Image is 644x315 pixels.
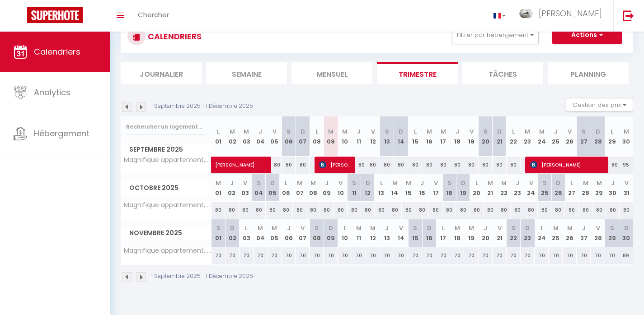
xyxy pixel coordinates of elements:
th: 01 [212,116,226,157]
abbr: M [272,224,277,232]
th: 06 [282,116,296,157]
th: 31 [620,174,633,202]
abbr: D [329,224,333,232]
th: 20 [470,174,484,202]
li: Mensuel [291,62,372,84]
div: 70 [282,247,296,264]
div: 80 [375,202,388,218]
th: 16 [422,219,436,247]
abbr: M [342,127,348,136]
th: 30 [619,116,633,157]
img: ... [519,9,533,18]
div: 80 [493,157,507,173]
div: 80 [479,157,493,173]
th: 22 [507,219,521,247]
th: 12 [366,116,380,157]
button: Actions [552,26,622,44]
div: 80 [239,202,252,218]
th: 25 [549,116,563,157]
div: 89 [619,247,633,264]
th: 04 [252,174,266,202]
th: 09 [324,116,338,157]
abbr: M [488,179,493,187]
abbr: J [611,179,615,187]
div: 80 [538,202,551,218]
abbr: L [343,224,346,232]
div: 80 [606,202,620,218]
span: Octobre 2025 [121,181,211,195]
abbr: M [583,179,588,187]
img: logout [623,10,634,21]
th: 24 [524,174,538,202]
div: 70 [254,247,268,264]
abbr: M [469,224,474,232]
div: 70 [310,247,324,264]
abbr: S [257,179,261,187]
div: 70 [366,247,380,264]
div: 80 [620,202,633,218]
abbr: S [216,224,221,232]
abbr: M [356,224,362,232]
th: 15 [408,116,422,157]
abbr: J [484,224,487,232]
div: 70 [479,247,493,264]
div: 70 [226,247,240,264]
abbr: D [624,224,629,232]
th: 04 [254,219,268,247]
abbr: D [556,179,560,187]
abbr: L [315,127,318,136]
th: 01 [212,219,226,247]
button: Filtrer par hébergement [452,26,539,44]
abbr: J [287,224,291,232]
div: 80 [450,157,464,173]
div: 70 [422,247,436,264]
div: 80 [252,202,266,218]
th: 27 [577,116,591,157]
th: 26 [551,174,565,202]
div: 80 [306,202,320,218]
th: 28 [591,219,605,247]
li: Journalier [121,62,202,84]
th: 12 [361,174,375,202]
h3: CALENDRIERS [146,26,202,46]
li: Tâches [462,62,543,84]
div: 80 [394,157,408,173]
div: 80 [511,202,524,218]
div: 80 [429,202,442,218]
div: 70 [212,247,226,264]
abbr: J [325,179,329,187]
div: 80 [293,202,306,218]
abbr: M [230,127,235,136]
abbr: V [434,179,438,187]
div: 80 [551,202,565,218]
div: 70 [352,247,366,264]
div: 80 [408,157,422,173]
th: 08 [306,174,320,202]
span: [PERSON_NAME] [539,8,602,19]
abbr: D [427,224,432,232]
abbr: D [366,179,370,187]
th: 09 [320,174,334,202]
span: Chercher [138,10,169,19]
div: 80 [422,157,436,173]
div: 70 [268,247,282,264]
th: 08 [310,116,324,157]
abbr: D [461,179,465,187]
th: 26 [563,219,577,247]
abbr: V [625,179,629,187]
a: [PERSON_NAME] [212,157,226,174]
abbr: M [441,127,446,136]
abbr: M [427,127,432,136]
p: 1 Septembre 2025 - 1 Décembre 2025 [151,102,253,111]
div: 70 [408,247,422,264]
th: 21 [493,219,507,247]
th: 03 [240,116,254,157]
th: 07 [296,219,310,247]
abbr: D [497,127,502,136]
p: 1 Septembre 2025 - 1 Décembre 2025 [151,272,253,281]
th: 23 [521,219,535,247]
div: 80 [456,202,470,218]
abbr: J [420,179,424,187]
abbr: M [258,224,263,232]
div: 70 [324,247,338,264]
